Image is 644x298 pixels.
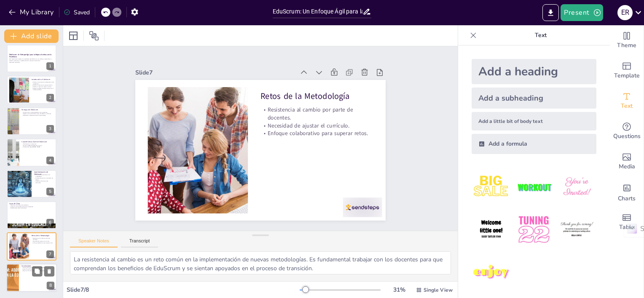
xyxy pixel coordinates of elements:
[67,286,300,294] div: Slide 7 / 8
[610,56,644,86] div: Add ready made slides
[617,4,633,21] button: E R
[21,267,54,269] p: Oportunidad para transformar la enseñanza.
[472,253,511,292] img: 7.jpeg
[619,223,634,232] span: Table
[561,4,603,21] button: Present
[34,174,54,177] p: Formación de docentes en la metodología.
[32,81,54,84] p: EduScrum promueve la colaboración entre estudiantes.
[46,250,54,258] div: 7
[557,168,596,207] img: 3.jpeg
[542,4,559,21] button: Export to PowerPoint
[46,94,54,101] div: 2
[557,210,596,249] img: 6.jpeg
[514,210,553,249] img: 5.jpeg
[32,234,54,237] p: Retos de la Metodología
[89,31,99,41] span: Position
[230,145,290,254] p: Resistencia al cambio por parte de docentes.
[46,62,54,70] div: 1
[7,45,56,72] div: 1
[32,86,54,88] p: EduScrum mejora la mejora continua.
[21,268,54,270] p: Aprendizaje dinámico y colaborativo.
[7,138,56,166] div: 4
[7,76,56,104] div: 2
[6,5,57,19] button: My Library
[6,263,57,292] div: 8
[472,59,596,84] div: Add a heading
[21,270,54,271] p: Mejora continua en los procesos educativos.
[32,266,42,276] button: Duplicate Slide
[32,78,54,80] p: Introducción a EduScrum
[7,170,56,198] div: 5
[303,50,376,198] div: Slide 7
[21,145,54,146] p: Revisión [PERSON_NAME] del progreso.
[21,141,54,143] p: Características Clave de EduScrum
[32,84,54,86] p: EduScrum fomenta la autoorganización.
[618,194,636,203] span: Charts
[617,5,633,20] div: E R
[47,282,54,289] div: 8
[34,180,54,183] p: Provisión de herramientas adecuadas.
[9,202,54,205] p: Casos de Éxito
[514,168,553,207] img: 2.jpeg
[472,134,596,154] div: Add a formula
[34,171,54,176] p: Implementación de EduScrum
[619,162,635,171] span: Media
[613,132,641,141] span: Questions
[472,210,511,249] img: 4.jpeg
[216,139,269,245] p: Enfoque colaborativo para superar retos.
[67,29,80,43] div: Layout
[273,5,363,18] input: Insert title
[46,157,54,164] div: 4
[64,8,90,16] div: Saved
[7,232,56,260] div: 7
[7,201,56,229] div: 6
[472,168,511,207] img: 1.jpeg
[9,204,54,206] p: Mejora en el rendimiento académico.
[614,71,640,80] span: Template
[46,219,54,226] div: 6
[70,251,451,274] textarea: La resistencia al cambio es un reto común en la implementación de nuevas metodologías. Es fundame...
[21,109,54,111] p: Ventajas de EduScrum
[32,88,54,90] p: EduScrum adapta principios del Scrum al ámbito educativo.
[21,144,54,145] p: Planificación en iteraciones.
[610,146,644,177] div: Add images, graphics, shapes or video
[223,142,276,248] p: Necesidad de ajustar el currículo.
[7,107,56,135] div: 3
[472,112,596,130] div: Add a little bit of body text
[70,238,118,247] button: Speaker Notes
[480,25,601,45] p: Text
[9,61,54,63] p: Generated with [URL]
[21,113,54,115] p: Mejora en la comunicación entre compañeros y docentes.
[21,112,54,113] p: Fomento de la responsabilidad en los estudiantes.
[32,238,54,241] p: Resistencia al cambio por parte de docentes.
[621,101,633,111] span: Text
[610,116,644,146] div: Get real-time input from your audience
[121,238,158,247] button: Transcript
[9,206,54,208] p: Aumento en la satisfacción de los estudiantes.
[4,29,59,43] button: Add slide
[389,286,409,294] div: 31 %
[610,177,644,207] div: Add charts and graphs
[610,207,644,237] div: Add a table
[46,125,54,133] div: 3
[9,53,52,58] strong: EduScrum: Un Enfoque Ágil para la Mejora Continua en la Enseñanza
[248,153,305,261] p: Retos de la Metodología
[610,86,644,116] div: Add text boxes
[21,114,54,116] p: Adaptación a diferentes estilos de aprendizaje.
[21,265,54,267] p: Conclusiones
[32,242,54,244] p: Enfoque colaborativo para superar retos.
[21,146,54,148] p: Inclusión de roles [PERSON_NAME].
[44,266,54,276] button: Delete Slide
[34,177,54,180] p: Establecimiento de un ambiente de apoyo.
[9,208,54,209] p: Modelos para otras instituciones.
[46,188,54,195] div: 5
[9,59,54,61] p: Esta presentación explora la metodología ágil EduScrum, sus ventajas, características y aspectos ...
[424,287,453,293] span: Single View
[617,41,636,50] span: Theme
[472,88,596,109] div: Add a subheading
[610,25,644,56] div: Change the overall theme
[32,241,54,242] p: Necesidad de ajustar el currículo.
